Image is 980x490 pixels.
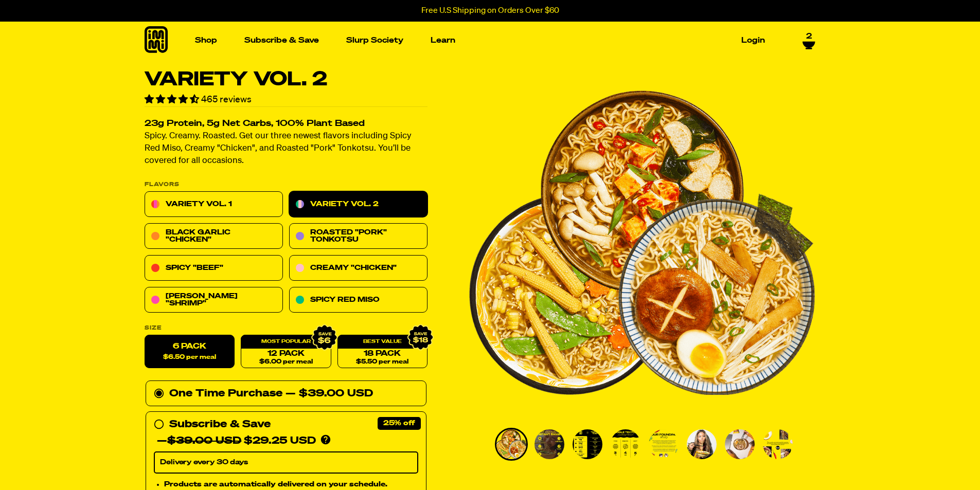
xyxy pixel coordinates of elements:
[495,428,528,461] li: Go to slide 1
[145,120,427,129] h2: 23g Protein, 5g Net Carbs, 100% Plant Based
[145,256,283,281] a: Spicy "Beef"
[534,429,564,459] img: Variety Vol. 2
[426,32,459,48] a: Learn
[685,428,718,461] li: Go to slide 6
[154,452,418,474] select: Subscribe & Save —$39.00 USD$29.25 USD Products are automatically delivered on your schedule. No ...
[737,32,769,48] a: Login
[647,428,680,461] li: Go to slide 5
[496,429,526,459] img: Variety Vol. 2
[609,428,642,461] li: Go to slide 4
[191,22,769,59] nav: Main navigation
[241,335,331,369] a: 12 Pack$6.00 per meal
[611,429,640,459] img: Variety Vol. 2
[191,32,221,48] a: Shop
[469,70,815,415] img: Variety Vol. 2
[533,428,566,461] li: Go to slide 2
[145,224,283,249] a: Black Garlic "Chicken"
[763,429,793,459] img: Variety Vol. 2
[806,32,812,41] span: 2
[286,386,373,402] div: — $39.00 USD
[356,359,408,366] span: $5.50 per meal
[571,428,604,461] li: Go to slide 3
[289,287,427,313] a: Spicy Red Miso
[289,192,427,217] a: Variety Vol. 2
[145,182,427,188] p: Flavors
[259,359,312,366] span: $6.00 per meal
[5,443,109,485] iframe: Marketing Popup
[145,192,283,217] a: Variety Vol. 1
[157,433,316,449] div: — $29.25 USD
[469,70,815,415] li: 1 of 8
[725,429,755,459] img: Variety Vol. 2
[240,32,323,48] a: Subscribe & Save
[201,95,252,104] span: 465 reviews
[145,335,235,369] label: 6 Pack
[145,95,201,104] span: 4.70 stars
[167,436,241,446] del: $39.00 USD
[469,428,815,461] div: PDP main carousel thumbnails
[145,287,283,313] a: [PERSON_NAME] "Shrimp"
[289,256,427,281] a: Creamy "Chicken"
[169,416,271,433] div: Subscribe & Save
[154,386,418,402] div: One Time Purchase
[803,32,815,49] a: 2
[337,335,427,369] a: 18 Pack$5.50 per meal
[649,429,679,459] img: Variety Vol. 2
[687,429,717,459] img: Variety Vol. 2
[145,70,427,89] h1: Variety Vol. 2
[421,6,559,15] p: Free U.S Shipping on Orders Over $60
[164,479,418,490] li: Products are automatically delivered on your schedule.
[145,325,427,331] label: Size
[469,70,815,415] div: PDP main carousel
[573,429,602,459] img: Variety Vol. 2
[342,32,407,48] a: Slurp Society
[163,354,216,361] span: $6.50 per meal
[289,224,427,249] a: Roasted "Pork" Tonkotsu
[145,131,427,168] p: Spicy. Creamy. Roasted. Get our three newest flavors including Spicy Red Miso, Creamy "Chicken", ...
[723,428,756,461] li: Go to slide 7
[761,428,794,461] li: Go to slide 8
